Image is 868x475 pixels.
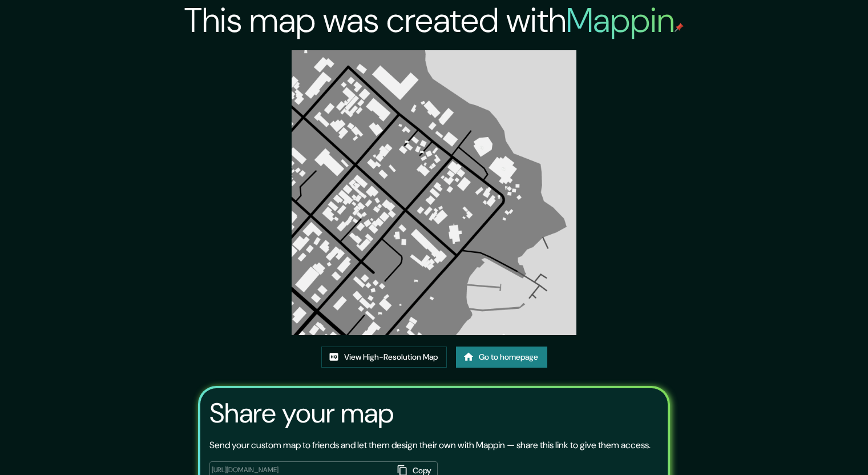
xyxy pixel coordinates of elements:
h3: Share your map [209,397,394,429]
p: Send your custom map to friends and let them design their own with Mappin — share this link to gi... [209,438,651,452]
iframe: Help widget launcher [766,430,855,462]
a: View High-Resolution Map [321,347,447,368]
img: mappin-pin [675,23,684,32]
a: Go to homepage [456,347,547,368]
img: created-map [292,50,576,335]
